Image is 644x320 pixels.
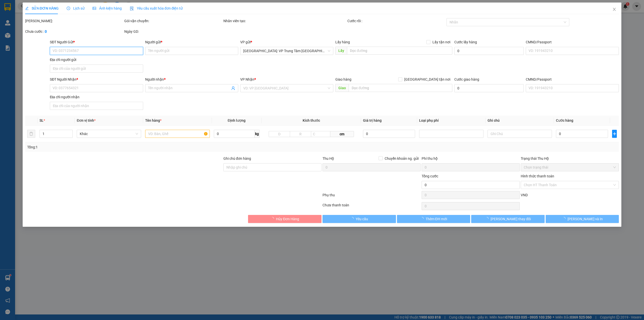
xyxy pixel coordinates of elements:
button: [PERSON_NAME] và In [546,215,619,223]
div: Phụ thu [322,192,421,201]
div: Nhân viên tạo: [223,18,346,24]
input: R [290,131,311,137]
div: VP gửi [240,39,333,45]
span: SL [39,118,44,122]
span: Ảnh kiện hàng [93,6,122,10]
span: clock-circle [67,7,70,10]
span: loading [562,217,568,220]
span: Định lượng [228,118,246,122]
label: Ghi chú đơn hàng [223,156,251,161]
input: Địa chỉ của người gửi [50,65,143,73]
label: Cước giao hàng [454,77,479,81]
span: Tên hàng [145,118,162,122]
span: Đơn vị tính [77,118,96,122]
span: Tổng cước [422,174,438,178]
span: Giao hàng [335,77,351,81]
span: Thu Hộ [323,156,334,161]
div: [PERSON_NAME]: [25,18,123,24]
span: loading [350,217,356,220]
span: picture [93,7,96,10]
span: Kích thước [303,118,320,122]
button: Hủy Đơn Hàng [248,215,321,223]
th: Ghi chú [486,116,554,125]
button: plus [612,130,617,138]
span: VP Nhận [240,77,254,81]
div: Phí thu hộ [422,156,520,163]
div: Cước rồi : [347,18,446,24]
input: Cước giao hàng [454,84,524,92]
input: Cước lấy hàng [454,47,524,55]
span: Giá trị hàng [363,118,382,122]
span: loading [420,217,426,220]
span: Chuyển khoản ng. gửi [383,156,421,161]
span: Chọn trạng thái [524,164,616,171]
div: CMND/Passport [526,39,619,45]
div: CMND/Passport [526,77,619,82]
div: Trạng thái Thu Hộ [521,156,619,161]
button: [PERSON_NAME] thay đổi [471,215,545,223]
span: loading [270,217,276,220]
span: Lấy [335,47,347,55]
div: Ngày GD: [124,29,222,34]
th: Loại phụ phí [417,116,486,125]
div: Chưa thanh toán [322,202,421,211]
span: [GEOGRAPHIC_DATA] tận nơi [402,77,452,82]
div: Chưa cước : [25,29,123,34]
div: Tổng: 1 [27,144,248,150]
span: Hủy Đơn Hàng [276,216,299,222]
span: plus [612,132,617,136]
span: edit [25,7,29,10]
span: Yêu cầu [356,216,368,222]
b: 0 [45,29,47,34]
span: VND [521,193,528,197]
img: icon [130,7,134,11]
span: Thêm ĐH mới [426,216,447,222]
div: SĐT Người Nhận [50,77,143,82]
label: Hình thức thanh toán [521,174,554,178]
span: [PERSON_NAME] thay đổi [491,216,531,222]
button: delete [27,130,35,138]
span: close [612,7,616,11]
input: VD: Bàn, Ghế [145,130,210,138]
span: [PERSON_NAME] và In [568,216,603,222]
button: Close [607,3,621,17]
div: SĐT Người Gửi [50,39,143,45]
button: Thêm ĐH mới [397,215,470,223]
input: Dọc đường [347,47,452,55]
span: Lấy tận nơi [430,39,452,45]
div: Người nhận [145,77,238,82]
input: Ghi chú đơn hàng [223,163,321,171]
span: loading [485,217,491,220]
span: Giao [335,84,349,92]
label: Cước lấy hàng [454,40,477,44]
div: Người gửi [145,39,238,45]
input: Dọc đường [349,84,452,92]
span: Lịch sử [67,6,85,10]
span: Khánh Hòa: VP Trung Tâm TP Nha Trang [243,47,330,55]
div: Địa chỉ người gửi [50,57,143,62]
span: user-add [231,86,235,90]
span: SỬA ĐƠN HÀNG [25,6,59,10]
div: Địa chỉ người nhận [50,94,143,100]
input: Ghi Chú [488,130,552,138]
span: Khác [80,130,138,138]
span: Cước hàng [556,118,573,122]
input: C [311,131,330,137]
span: cm [330,131,354,137]
span: Yêu cầu xuất hóa đơn điện tử [130,6,183,10]
input: D [269,131,290,137]
input: Địa chỉ của người nhận [50,102,143,110]
div: Gói vận chuyển: [124,18,222,24]
span: Lấy hàng [335,40,350,44]
button: Yêu cầu [323,215,396,223]
span: kg [255,130,260,138]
